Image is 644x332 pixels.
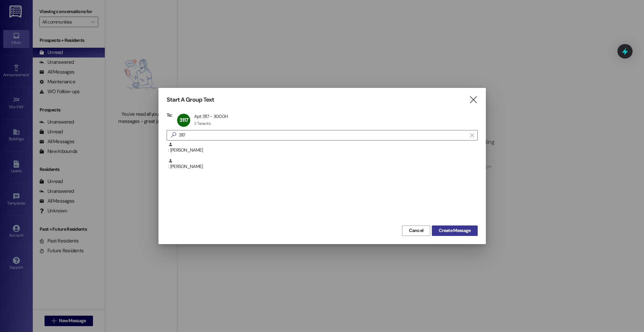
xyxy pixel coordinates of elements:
div: Apt 3117 - 3000H [194,113,228,119]
div: : [PERSON_NAME] [167,158,478,175]
div: : [PERSON_NAME] [167,142,478,158]
i:  [470,133,474,138]
input: Search for any contact or apartment [179,131,467,140]
span: Create Message [439,227,470,234]
div: : [PERSON_NAME] [168,158,478,170]
button: Clear text [467,130,477,140]
div: 2 Tenants [194,121,211,126]
h3: To: [167,112,173,118]
i:  [469,96,478,103]
i:  [168,132,179,139]
button: Cancel [402,225,430,236]
div: : [PERSON_NAME] [168,142,478,154]
button: Create Message [432,225,477,236]
span: 3117 [179,117,189,124]
span: Cancel [409,227,423,234]
h3: Start A Group Text [167,96,214,104]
